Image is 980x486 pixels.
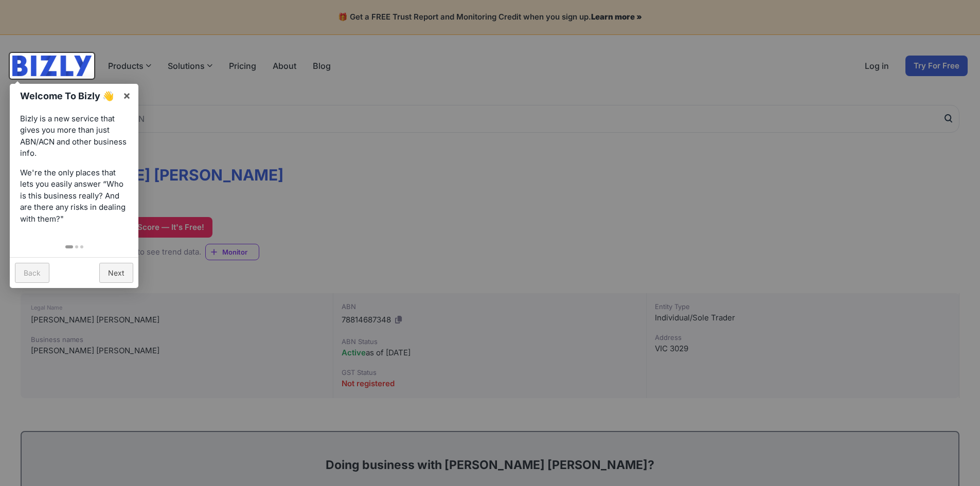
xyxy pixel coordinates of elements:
[20,89,117,103] h1: Welcome To Bizly 👋
[20,167,128,225] p: We're the only places that lets you easily answer “Who is this business really? And are there any...
[115,84,138,107] a: ×
[99,263,133,283] a: Next
[15,263,49,283] a: Back
[20,113,128,159] p: Bizly is a new service that gives you more than just ABN/ACN and other business info.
